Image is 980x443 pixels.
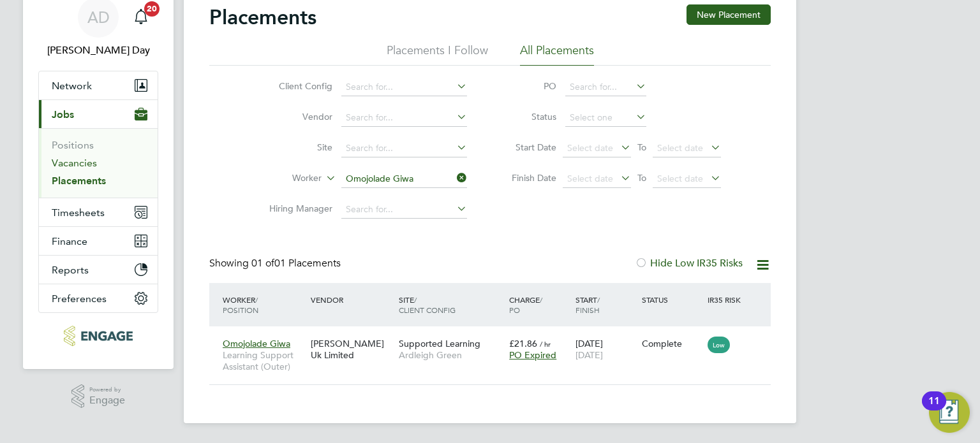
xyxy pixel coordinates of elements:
[642,338,702,349] div: Complete
[38,43,158,58] span: Amie Day
[39,71,158,99] button: Network
[89,384,125,395] span: Powered by
[39,256,158,284] button: Reports
[499,172,556,184] label: Finish Date
[87,9,110,25] span: AD
[52,139,94,151] a: Positions
[341,201,467,219] input: Search for...
[89,395,125,406] span: Engage
[567,173,613,184] span: Select date
[634,139,650,156] span: To
[223,294,258,315] span: / Position
[341,78,467,96] input: Search for...
[223,349,304,372] span: Learning Support Assistant (Outer)
[39,100,158,128] button: Jobs
[144,1,160,17] span: 20
[506,288,572,321] div: Charge
[572,288,639,321] div: Start
[635,257,743,270] label: Hide Low IR35 Risks
[52,207,105,219] span: Timesheets
[52,157,97,169] a: Vacancies
[219,288,308,321] div: Worker
[308,331,396,367] div: [PERSON_NAME] Uk Limited
[634,170,650,186] span: To
[209,257,343,270] div: Showing
[209,4,316,30] h2: Placements
[399,338,480,349] span: Supported Learning
[52,235,87,247] span: Finance
[399,294,456,315] span: / Client Config
[52,264,89,276] span: Reports
[929,392,970,433] button: Open Resource Center, 11 new notifications
[708,337,730,353] span: Low
[509,294,542,315] span: / PO
[575,294,600,315] span: / Finish
[341,170,467,188] input: Search for...
[639,288,705,311] div: Status
[251,257,274,270] span: 01 of
[52,108,74,120] span: Jobs
[259,203,332,214] label: Hiring Manager
[341,109,467,127] input: Search for...
[223,338,290,349] span: Omojolade Giwa
[259,142,332,153] label: Site
[687,4,771,25] button: New Placement
[39,128,158,198] div: Jobs
[657,142,703,154] span: Select date
[341,140,467,157] input: Search for...
[399,349,503,361] span: Ardleigh Green
[499,142,556,153] label: Start Date
[259,80,332,92] label: Client Config
[520,43,594,66] li: All Placements
[565,78,646,96] input: Search for...
[387,43,488,66] li: Placements I Follow
[499,111,556,122] label: Status
[575,349,603,361] span: [DATE]
[396,288,506,321] div: Site
[657,173,703,184] span: Select date
[928,401,940,418] div: 11
[64,326,132,346] img: morganhunt-logo-retina.png
[540,339,551,349] span: / hr
[704,288,748,311] div: IR35 Risk
[39,284,158,312] button: Preferences
[39,198,158,226] button: Timesheets
[567,142,613,154] span: Select date
[259,111,332,122] label: Vendor
[39,227,158,255] button: Finance
[251,257,341,270] span: 01 Placements
[248,172,322,185] label: Worker
[572,331,639,367] div: [DATE]
[52,293,107,305] span: Preferences
[71,384,126,409] a: Powered byEngage
[509,338,537,349] span: £21.86
[308,288,396,311] div: Vendor
[509,349,556,361] span: PO Expired
[52,175,106,187] a: Placements
[565,109,646,127] input: Select one
[52,80,92,92] span: Network
[499,80,556,92] label: PO
[38,326,158,346] a: Go to home page
[219,331,771,342] a: Omojolade GiwaLearning Support Assistant (Outer)[PERSON_NAME] Uk LimitedSupported LearningArdleig...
